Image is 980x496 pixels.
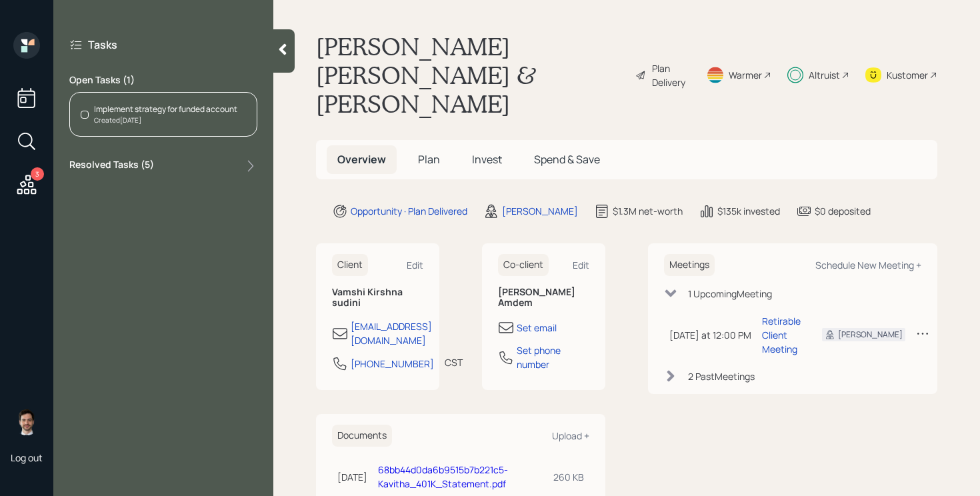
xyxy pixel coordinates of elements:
div: Log out [11,451,43,464]
div: 260 KB [553,470,584,484]
div: [EMAIL_ADDRESS][DOMAIN_NAME] [351,319,432,347]
span: Spend & Save [534,152,600,167]
div: Plan Delivery [652,61,690,89]
div: Set email [517,321,557,335]
div: 1 Upcoming Meeting [688,287,772,301]
h6: Documents [332,425,392,447]
div: Kustomer [887,68,928,82]
div: [DATE] at 12:00 PM [669,328,751,342]
div: [PERSON_NAME] [838,329,903,341]
h6: [PERSON_NAME] Amdem [498,287,589,309]
label: Open Tasks ( 1 ) [69,73,257,87]
h6: Vamshi Kirshna sudini [332,287,423,309]
div: [PERSON_NAME] [502,204,578,218]
label: Tasks [88,37,117,52]
div: Implement strategy for funded account [94,103,237,115]
div: [DATE] [337,470,367,484]
div: 3 [31,167,44,181]
div: $0 deposited [815,204,871,218]
div: [PHONE_NUMBER] [351,357,434,371]
div: Edit [407,259,423,271]
a: 68bb44d0da6b9515b7b221c5-Kavitha_401K_Statement.pdf [378,463,508,490]
h6: Client [332,254,368,276]
div: Altruist [809,68,840,82]
div: 2 Past Meeting s [688,369,755,383]
div: Upload + [552,429,589,442]
span: Overview [337,152,386,167]
div: CST [445,355,463,369]
div: $135k invested [717,204,780,218]
div: Schedule New Meeting + [815,259,921,271]
label: Resolved Tasks ( 5 ) [69,158,154,174]
div: Set phone number [517,343,589,371]
h6: Meetings [664,254,715,276]
div: Edit [573,259,589,271]
span: Invest [472,152,502,167]
div: Created [DATE] [94,115,237,125]
div: Warmer [729,68,762,82]
h1: [PERSON_NAME] [PERSON_NAME] & [PERSON_NAME] [316,32,625,119]
span: Plan [418,152,440,167]
div: $1.3M net-worth [613,204,683,218]
div: Retirable Client Meeting [762,314,801,356]
div: Opportunity · Plan Delivered [351,204,467,218]
h6: Co-client [498,254,549,276]
img: jonah-coleman-headshot.png [13,409,40,435]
